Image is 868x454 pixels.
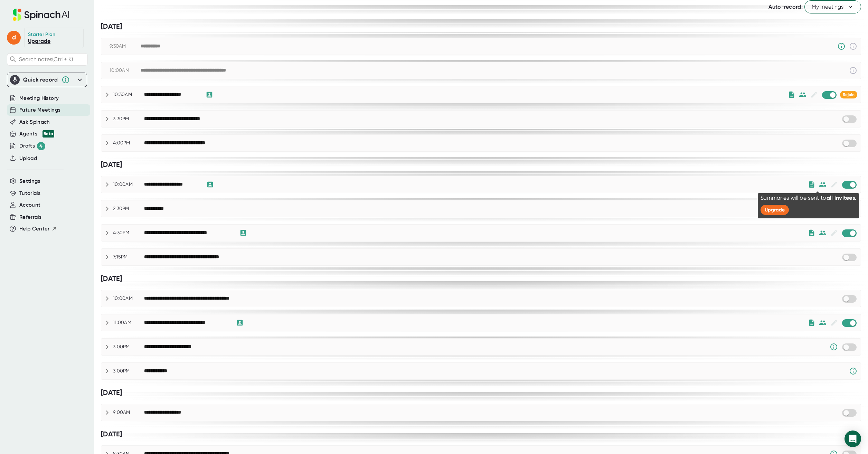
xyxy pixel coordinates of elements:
[113,409,144,416] div: 9:00AM
[101,160,861,169] div: [DATE]
[849,367,857,375] svg: Spinach requires a video conference link.
[113,295,144,302] div: 10:00AM
[849,42,857,50] svg: This event has already passed
[19,189,40,197] button: Tutorials
[23,76,58,83] div: Quick record
[765,207,785,213] span: Upgrade
[101,430,861,438] div: [DATE]
[7,31,21,45] span: d
[101,22,861,31] div: [DATE]
[804,0,861,13] button: My meetings
[830,343,838,351] svg: Someone has manually disabled Spinach from this meeting.
[840,91,857,98] button: Rejoin
[19,213,41,221] button: Referrals
[28,31,56,38] div: Starter Plan
[10,73,84,87] div: Quick record
[28,38,50,44] a: Upgrade
[113,230,144,236] div: 4:30PM
[19,225,50,233] span: Help Center
[19,130,54,138] div: Agents
[812,3,854,11] span: My meetings
[19,118,50,126] button: Ask Spinach
[101,388,861,397] div: [DATE]
[37,142,45,150] div: 4
[110,67,141,74] div: 10:00AM
[113,181,144,188] div: 10:00AM
[845,431,861,447] div: Open Intercom Messenger
[113,368,144,374] div: 3:00PM
[19,177,40,185] button: Settings
[849,66,857,75] svg: This event has already passed
[113,92,144,98] div: 10:30AM
[761,205,789,215] button: Upgrade
[113,140,144,146] div: 4:00PM
[101,274,861,283] div: [DATE]
[19,201,40,209] button: Account
[19,56,73,63] span: Search notes (Ctrl + K)
[827,195,857,201] span: all invitees.
[113,254,144,260] div: 7:15PM
[113,206,144,212] div: 2:30PM
[19,94,59,102] button: Meeting History
[19,142,45,150] div: Drafts
[113,320,144,326] div: 11:00AM
[113,344,144,350] div: 3:00PM
[843,92,855,97] span: Rejoin
[113,116,144,122] div: 3:30PM
[19,154,37,162] button: Upload
[768,3,803,10] span: Auto-record:
[837,42,846,50] svg: Someone has manually disabled Spinach from this meeting.
[19,130,54,138] button: Agents Beta
[19,142,45,150] button: Drafts 4
[761,195,856,201] div: Summaries will be sent to
[19,225,57,233] button: Help Center
[19,106,60,114] button: Future Meetings
[43,130,54,138] div: Beta
[110,43,141,49] div: 9:30AM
